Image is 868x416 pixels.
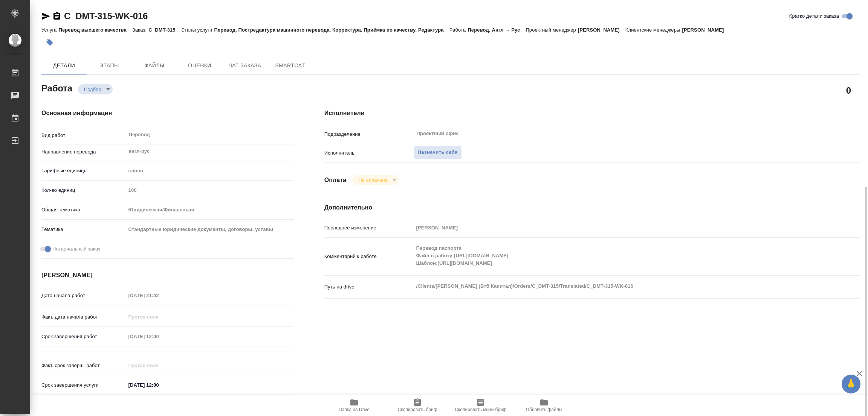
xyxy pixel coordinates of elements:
h4: Дополнительно [324,203,860,212]
button: 🙏 [842,375,860,393]
h4: Основная информация [41,109,294,118]
h4: Оплата [324,176,347,185]
p: Срок завершения услуги [41,381,126,389]
p: Перевод, Постредактура машинного перевода, Корректура, Приёмка по качеству, Редактура [214,27,449,33]
span: Папка на Drive [339,407,370,412]
span: Скопировать бриф [397,407,437,412]
h2: 0 [846,84,851,97]
input: Пустое поле [126,360,192,371]
button: Скопировать ссылку для ЯМессенджера [41,12,50,21]
span: Оценки [182,61,218,70]
button: Скопировать ссылку [52,12,61,21]
input: Пустое поле [126,290,192,301]
span: Назначить себя [418,148,458,157]
button: Скопировать бриф [386,395,449,416]
p: Общая тематика [41,206,126,214]
input: Пустое поле [126,185,294,196]
span: Кратко детали заказа [789,12,839,20]
input: Пустое поле [126,331,192,342]
p: Клиентские менеджеры [625,27,682,33]
p: Тарифные единицы [41,167,126,175]
span: Файлы [136,61,173,70]
p: Исполнитель [324,149,414,157]
span: Нотариальный заказ [52,245,100,253]
span: Чат заказа [227,61,263,70]
p: [PERSON_NAME] [578,27,625,33]
h4: Исполнители [324,109,860,118]
button: Обновить файлы [512,395,576,416]
h4: [PERSON_NAME] [41,271,294,280]
button: Папка на Drive [322,395,386,416]
textarea: /Clients/[PERSON_NAME] (Втб Капитал)/Orders/C_DMT-315/Translated/C_DMT-315-WK-016 [414,280,815,293]
p: Дата начала работ [41,292,126,299]
p: Работа [449,27,468,33]
p: Срок завершения работ [41,333,126,340]
p: Последнее изменение [324,224,414,232]
button: Добавить тэг [41,34,58,51]
div: Юридическая/Финансовая [126,203,294,216]
p: Перевод, Англ → Рус [468,27,526,33]
p: Путь на drive [324,283,414,291]
span: 🙏 [845,376,857,392]
p: Направление перевода [41,148,126,156]
textarea: Перевод паспорта Файл в работу:[URL][DOMAIN_NAME] Шаблон:[URL][DOMAIN_NAME] [414,242,815,270]
span: Обновить файлы [526,407,562,412]
span: SmartCat [272,61,308,70]
p: Кол-во единиц [41,187,126,194]
button: Назначить себя [414,146,462,159]
p: Комментарий к работе [324,253,414,260]
button: Подбор [82,86,104,93]
p: Факт. дата начала работ [41,313,126,321]
div: Стандартные юридические документы, договоры, уставы [126,223,294,236]
p: Проектный менеджер [526,27,578,33]
h2: Работа [41,81,72,94]
p: Тематика [41,226,126,233]
button: Скопировать мини-бриф [449,395,512,416]
div: слово [126,164,294,177]
div: Подбор [78,84,113,94]
div: Подбор [352,175,399,185]
p: Подразделение [324,131,414,138]
input: Пустое поле [414,222,815,233]
a: C_DMT-315-WK-016 [64,11,148,21]
span: Этапы [91,61,127,70]
p: [PERSON_NAME] [682,27,730,33]
p: Перевод высшего качества [58,27,132,33]
p: Заказ: [132,27,148,33]
p: C_DMT-315 [148,27,181,33]
input: Пустое поле [126,311,192,322]
p: Вид работ [41,132,126,139]
span: Скопировать мини-бриф [455,407,506,412]
p: Факт. срок заверш. работ [41,362,126,369]
input: ✎ Введи что-нибудь [126,380,192,390]
span: Детали [46,61,82,70]
p: Услуга [41,27,58,33]
button: Не оплачена [356,177,390,183]
p: Этапы услуги [181,27,214,33]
